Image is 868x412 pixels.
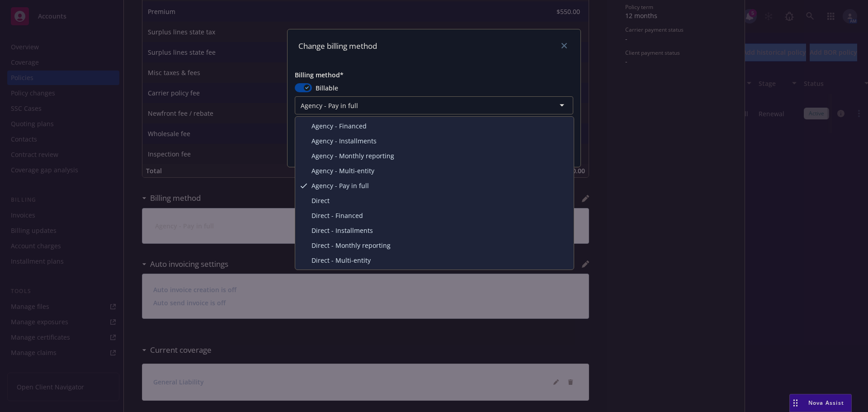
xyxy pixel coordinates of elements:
span: Add historical policy [743,48,806,57]
span: Export to CSV [696,48,739,57]
span: Agency - Monthly reporting [311,151,394,161]
span: Agency - Pay in full [311,181,369,190]
span: Agency - Installments [311,136,377,146]
span: Direct - Installments [311,226,373,235]
span: Direct - Multi-entity [311,256,371,265]
span: Add BOR policy [810,48,857,57]
span: Agency - Financed [311,121,367,131]
span: Direct - Financed [311,211,363,220]
span: Agency - Multi-entity [311,166,374,175]
span: Direct [311,196,330,205]
span: Direct - Monthly reporting [311,241,391,250]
